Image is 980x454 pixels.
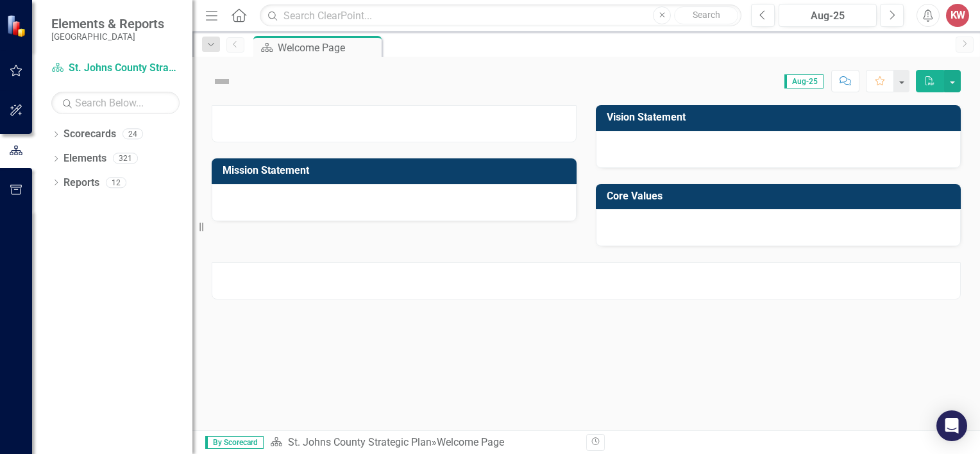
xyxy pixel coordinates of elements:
div: 24 [122,129,143,140]
img: Not Defined [212,71,232,92]
button: Aug-25 [779,4,877,27]
h3: Vision Statement [607,112,954,123]
button: Search [674,6,738,24]
a: Scorecards [63,127,116,142]
div: Aug-25 [783,8,872,24]
button: KW [946,4,969,27]
a: St. Johns County Strategic Plan [288,436,432,448]
input: Search ClearPoint... [260,4,741,27]
input: Search Below... [51,92,180,114]
div: » [270,435,577,450]
a: Reports [63,176,99,190]
small: [GEOGRAPHIC_DATA] [51,31,164,42]
div: Welcome Page [278,40,378,56]
div: 12 [106,177,126,188]
span: By Scorecard [205,436,264,449]
a: St. Johns County Strategic Plan [51,61,180,76]
h3: Mission Statement [223,165,570,176]
span: Search [693,10,720,20]
div: Welcome Page [437,436,504,448]
div: Open Intercom Messenger [936,410,967,441]
h3: Core Values [607,190,954,202]
span: Elements & Reports [51,16,164,31]
span: Aug-25 [784,74,824,88]
div: 321 [113,153,138,164]
img: ClearPoint Strategy [6,15,29,37]
a: Elements [63,151,106,166]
